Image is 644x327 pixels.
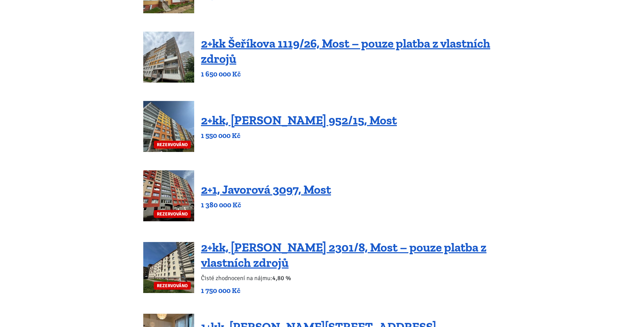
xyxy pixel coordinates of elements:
a: 2+kk, [PERSON_NAME] 2301/8, Most – pouze platba z vlastních zdrojů [201,240,486,270]
a: REZERVOVÁNO [143,242,194,293]
span: REZERVOVÁNO [154,210,191,218]
p: 1 650 000 Kč [201,69,501,79]
span: REZERVOVÁNO [154,141,191,149]
p: 1 550 000 Kč [201,131,397,140]
span: REZERVOVÁNO [154,282,191,290]
a: 2+kk Šeříkova 1119/26, Most – pouze platba z vlastních zdrojů [201,36,490,66]
a: 2+kk, [PERSON_NAME] 952/15, Most [201,113,397,127]
p: 1 380 000 Kč [201,200,331,210]
a: REZERVOVÁNO [143,101,194,152]
b: 4,80 % [272,274,291,282]
a: REZERVOVÁNO [143,170,194,221]
a: 2+1, Javorová 3097, Most [201,182,331,197]
p: Čisté zhodnocení na nájmu: [201,273,501,283]
p: 1 750 000 Kč [201,286,501,295]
